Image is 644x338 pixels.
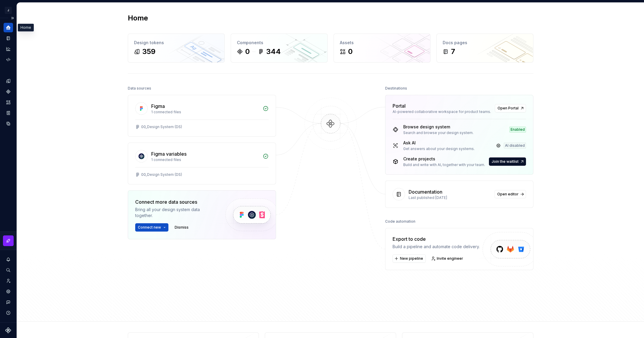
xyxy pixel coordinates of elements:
[403,162,485,167] div: Build and write with AI, together with your team.
[172,223,191,232] button: Dismiss
[128,143,276,184] a: Figma variables1 connected files00_Design System (DS)
[142,47,155,56] div: 359
[348,47,353,56] div: 0
[4,87,13,96] a: Components
[492,159,519,164] span: Join the waitlist
[4,276,13,286] a: Invite team
[495,190,526,198] a: Open editor
[509,127,526,133] div: Enabled
[5,327,11,333] svg: Supernova Logo
[340,40,424,46] div: Assets
[437,256,463,261] span: Invite engineer
[403,146,475,151] div: Get answers about your design systems.
[5,7,12,14] div: J
[128,95,276,137] a: Figma1 connected files00_Design System (DS)
[231,34,328,63] a: Components0344
[4,98,13,107] a: Assets
[400,256,423,261] span: New pipeline
[451,47,455,56] div: 7
[4,287,13,296] a: Settings
[4,119,13,128] a: Data sources
[151,157,259,162] div: 1 connected files
[393,254,426,263] button: New pipeline
[138,225,161,230] span: Connect new
[4,255,13,264] button: Notifications
[393,235,480,243] div: Export to code
[8,14,17,22] button: Expand sidebar
[4,23,13,32] a: Home
[266,47,281,56] div: 344
[151,103,165,110] div: Figma
[245,47,250,56] div: 0
[1,4,15,17] button: J
[128,84,151,93] div: Data sources
[495,104,526,112] a: Open Portal
[429,254,466,263] a: Invite engineer
[128,13,148,23] h2: Home
[393,244,480,250] div: Build a pipeline and automate code delivery.
[4,265,13,275] button: Search ⌘K
[409,188,442,195] div: Documentation
[409,195,491,200] div: Last published [DATE]
[4,55,13,64] a: Code automation
[4,297,13,307] button: Contact support
[393,109,491,114] div: AI-powered collaborative workspace for product teams.
[4,34,13,43] a: Documentation
[504,143,526,149] div: AI disabled
[498,106,519,111] span: Open Portal
[141,172,182,177] div: 00_Design System (DS)
[135,223,168,232] button: Connect new
[4,44,13,54] a: Analytics
[135,207,215,219] div: Bring all your design system data together.
[151,110,259,114] div: 1 connected files
[175,225,189,230] span: Dismiss
[385,217,415,226] div: Code automation
[151,150,186,157] div: Figma variables
[135,198,215,205] div: Connect more data sources
[436,34,533,63] a: Docs pages7
[128,34,225,63] a: Design tokens359
[4,76,13,86] a: Design tokens
[489,157,526,166] button: Join the waitlist
[403,130,474,135] div: Search and browse your design system.
[443,40,527,46] div: Docs pages
[141,125,182,129] div: 00_Design System (DS)
[403,140,475,146] div: Ask AI
[403,156,485,162] div: Create projects
[237,40,321,46] div: Components
[403,124,474,130] div: Browse design system
[385,84,407,93] div: Destinations
[134,40,219,46] div: Design tokens
[497,192,519,197] span: Open editor
[18,24,34,31] div: Home
[334,34,431,63] a: Assets0
[393,102,406,109] div: Portal
[4,108,13,118] a: Storybook stories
